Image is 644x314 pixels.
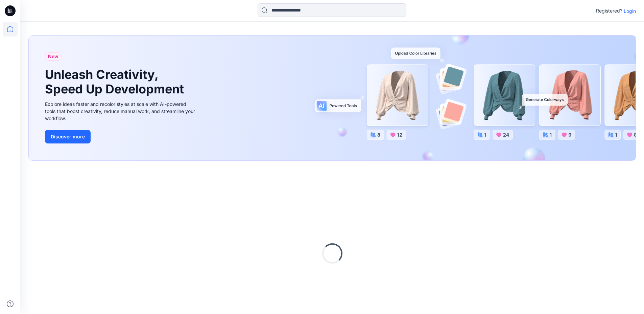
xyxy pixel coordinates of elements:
[624,7,636,15] p: Login
[596,7,622,15] p: Registered?
[45,130,197,143] a: Discover more
[48,52,58,61] span: New
[45,67,187,96] h1: Unleash Creativity, Speed Up Development
[45,100,197,122] div: Explore ideas faster and recolor styles at scale with AI-powered tools that boost creativity, red...
[45,130,91,143] button: Discover more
